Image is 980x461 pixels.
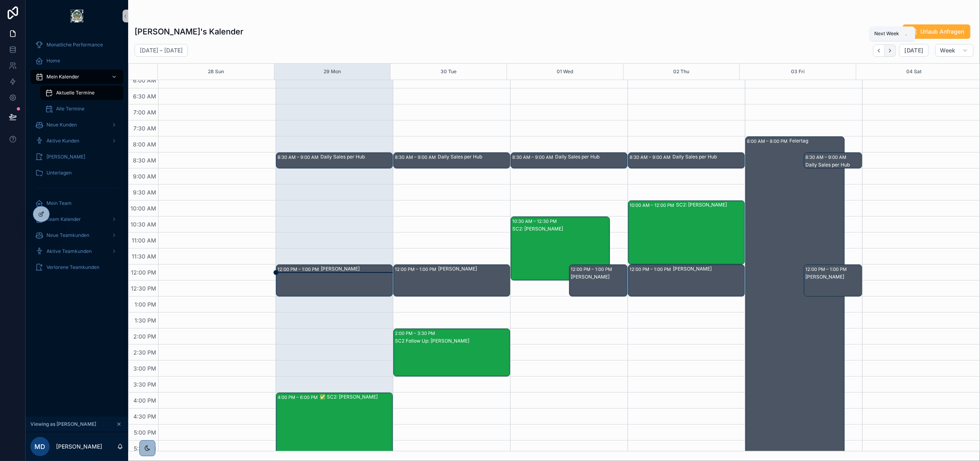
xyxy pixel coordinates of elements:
[395,338,509,344] div: SC2 Follow Up: [PERSON_NAME]
[555,154,627,160] div: Daily Sales per Hub
[899,44,928,57] button: [DATE]
[904,47,923,54] span: [DATE]
[628,265,745,296] div: 12:00 PM – 1:00 PM[PERSON_NAME]
[133,317,158,324] span: 1:30 PM
[394,329,510,376] div: 2:00 PM – 3:30 PMSC2 Follow Up: [PERSON_NAME]
[804,153,862,168] div: 8:30 AM – 9:00 AMDaily Sales per Hub
[30,196,123,210] a: Mein Team
[130,237,158,244] span: 11:00 AM
[441,64,457,80] button: 30 Tue
[791,64,805,80] button: 03 Fri
[30,260,123,275] a: Verlorene Teamkunden
[676,202,744,208] div: SC2: [PERSON_NAME]
[903,30,910,37] span: .
[30,212,123,226] a: Team Kalender
[571,265,614,273] div: 12:00 PM – 1:00 PM
[805,162,861,168] div: Daily Sales per Hub
[511,153,627,168] div: 8:30 AM – 9:00 AMDaily Sales per Hub
[46,248,92,255] span: Aktive Teamkunden
[30,118,123,132] a: Neue Kunden
[569,265,627,296] div: 12:00 PM – 1:00 PM[PERSON_NAME]
[630,153,672,161] div: 8:30 AM – 9:00 AM
[133,301,158,308] span: 1:00 PM
[46,170,72,176] span: Unterlagen
[885,44,896,57] button: Next
[571,274,627,280] div: [PERSON_NAME]
[131,349,158,356] span: 2:30 PM
[906,64,922,80] button: 04 Sat
[46,216,81,222] span: Team Kalender
[56,106,85,112] span: Alle Termine
[46,264,99,271] span: Verlorene Teamkunden
[46,200,72,206] span: Mein Team
[276,393,392,456] div: 4:00 PM – 6:00 PM✅ SC2: [PERSON_NAME]
[131,397,158,404] span: 4:00 PM
[903,24,970,39] button: Urlaub Anfragen
[395,265,438,273] div: 12:00 PM – 1:00 PM
[30,150,123,164] a: [PERSON_NAME]
[512,226,609,232] div: SC2: [PERSON_NAME]
[628,153,745,168] div: 8:30 AM – 9:00 AMDaily Sales per Hub
[131,333,158,340] span: 2:00 PM
[940,47,956,54] span: Week
[30,166,123,180] a: Unterlagen
[30,244,123,259] a: Aktive Teamkunden
[789,138,844,144] div: Feiertag
[511,217,610,280] div: 10:30 AM – 12:30 PMSC2: [PERSON_NAME]
[132,445,158,452] span: 5:30 PM
[920,28,964,36] span: Urlaub Anfragen
[131,109,158,116] span: 7:00 AM
[278,265,321,273] div: 12:00 PM – 1:00 PM
[673,266,744,272] div: [PERSON_NAME]
[70,10,83,22] img: App logo
[557,64,573,80] button: 01 Wed
[30,228,123,243] a: Neue Teamkunden
[131,141,158,148] span: 8:00 AM
[129,269,158,276] span: 12:00 PM
[395,329,437,337] div: 2:00 PM – 3:30 PM
[130,253,158,260] span: 11:30 AM
[747,137,789,145] div: 8:00 AM – 8:00 PM
[140,46,183,54] h2: [DATE] – [DATE]
[131,189,158,196] span: 9:30 AM
[129,285,158,292] span: 12:30 PM
[320,154,392,160] div: Daily Sales per Hub
[131,125,158,132] span: 7:30 AM
[131,173,158,180] span: 9:00 AM
[324,64,341,80] button: 29 Mon
[46,74,79,80] span: Mein Kalender
[438,154,509,160] div: Daily Sales per Hub
[438,266,509,272] div: [PERSON_NAME]
[512,217,559,225] div: 10:30 AM – 12:30 PM
[628,201,745,264] div: 10:00 AM – 12:00 PMSC2: [PERSON_NAME]
[321,266,392,272] div: [PERSON_NAME]
[46,154,85,160] span: [PERSON_NAME]
[804,265,862,296] div: 12:00 PM – 1:00 PM[PERSON_NAME]
[46,138,79,144] span: Aktive Kunden
[46,42,103,48] span: Monatliche Performance
[630,265,673,273] div: 12:00 PM – 1:00 PM
[131,381,158,388] span: 3:30 PM
[40,86,123,100] a: Aktuelle Termine
[276,153,392,168] div: 8:30 AM – 9:00 AMDaily Sales per Hub
[35,442,46,451] span: MD
[40,102,123,116] a: Alle Termine
[131,413,158,420] span: 4:30 PM
[874,30,899,37] span: Next Week
[135,26,243,37] h1: [PERSON_NAME]'s Kalender
[276,265,392,296] div: 12:00 PM – 1:00 PM[PERSON_NAME]
[805,265,849,273] div: 12:00 PM – 1:00 PM
[673,64,689,80] button: 02 Thu
[630,201,676,209] div: 10:00 AM – 12:00 PM
[208,64,224,80] button: 28 Sun
[131,365,158,372] span: 3:00 PM
[30,134,123,148] a: Aktive Kunden
[26,32,128,285] div: scrollable content
[56,443,102,451] p: [PERSON_NAME]
[56,90,95,96] span: Aktuelle Termine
